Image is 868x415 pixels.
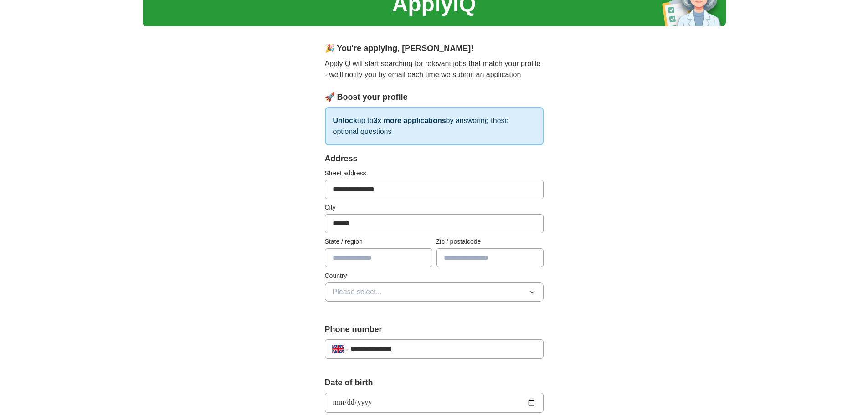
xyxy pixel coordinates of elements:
[325,271,544,281] label: Country
[325,203,544,212] label: City
[333,287,382,297] span: Please select...
[436,237,544,246] label: Zip / postalcode
[325,377,544,389] label: Date of birth
[325,58,544,80] p: ApplyIQ will start searching for relevant jobs that match your profile - we'll notify you by emai...
[373,117,446,124] strong: 3x more applications
[325,237,432,246] label: State / region
[325,153,544,165] div: Address
[333,117,357,124] strong: Unlock
[325,323,544,336] label: Phone number
[325,282,544,302] button: Please select...
[325,91,544,103] div: 🚀 Boost your profile
[325,42,544,55] div: 🎉 You're applying , [PERSON_NAME] !
[325,107,544,145] p: up to by answering these optional questions
[325,169,544,178] label: Street address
